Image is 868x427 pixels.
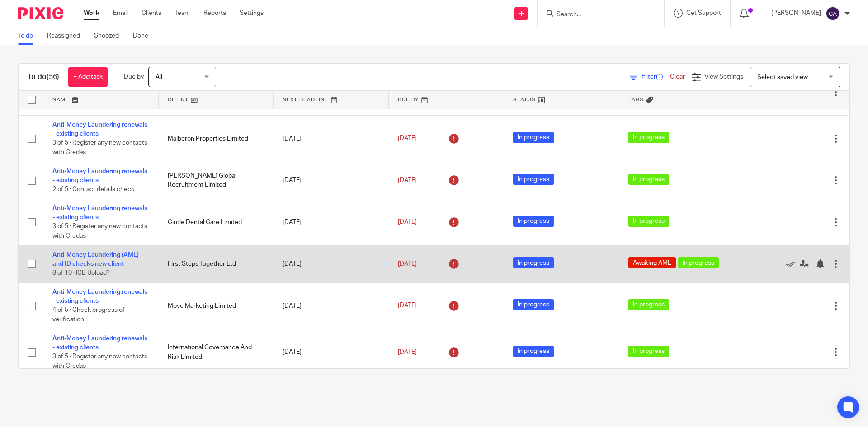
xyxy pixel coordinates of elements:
[68,67,108,87] a: + Add task
[175,9,190,18] a: Team
[628,97,644,102] span: Tags
[52,168,147,183] a: Anti-Money Laundering renewals - existing clients
[133,27,155,45] a: Done
[94,27,126,45] a: Snoozed
[628,174,669,185] span: In progress
[52,289,147,304] a: Anti-Money Laundering renewals - existing clients
[704,74,743,80] span: View Settings
[52,252,139,267] a: Anti-Money Laundering (AML) and ID checks new client
[159,199,274,245] td: Circle Dental Care Limited
[159,162,274,199] td: [PERSON_NAME] Global Recruitment Limited
[274,115,389,162] td: [DATE]
[757,74,808,80] span: Select saved view
[159,282,274,329] td: Move Marketing Limited
[556,11,637,19] input: Search
[628,346,669,357] span: In progress
[398,136,417,142] span: [DATE]
[52,335,147,351] a: Anti-Money Laundering renewals - existing clients
[628,257,676,268] span: Awaiting AML
[274,329,389,375] td: [DATE]
[398,261,417,267] span: [DATE]
[274,199,389,245] td: [DATE]
[642,74,670,80] span: Filter
[52,140,147,156] span: 3 of 5 · Register any new contacts with Credas
[628,132,669,143] span: In progress
[52,94,147,109] span: 3 of 5 · Register any new contacts with Credas
[159,115,274,162] td: Malberon Properties Limited
[826,6,840,21] img: svg%3E
[686,10,721,16] span: Get Support
[203,9,226,18] a: Reports
[52,270,110,277] span: 8 of 10 · ICB Upload?
[398,219,417,225] span: [DATE]
[159,245,274,282] td: First Steps Together Ltd
[156,74,162,80] span: All
[513,174,554,185] span: In progress
[274,282,389,329] td: [DATE]
[398,303,417,309] span: [DATE]
[274,162,389,199] td: [DATE]
[656,74,663,80] span: (1)
[28,72,59,82] h1: To do
[84,9,99,18] a: Work
[159,329,274,375] td: International Governance And Risk Limited
[513,216,554,227] span: In progress
[52,205,147,221] a: Anti-Money Laundering renewals - existing clients
[398,349,417,355] span: [DATE]
[513,257,554,268] span: In progress
[52,224,147,239] span: 3 of 5 · Register any new contacts with Credas
[47,73,59,80] span: (56)
[52,122,147,137] a: Anti-Money Laundering renewals - existing clients
[398,177,417,183] span: [DATE]
[18,27,40,45] a: To do
[628,299,669,310] span: In progress
[52,307,125,323] span: 4 of 5 · Check progress of verification
[513,132,554,143] span: In progress
[240,9,264,18] a: Settings
[124,72,144,81] p: Due by
[113,9,128,18] a: Email
[18,7,63,19] img: Pixie
[52,187,134,193] span: 2 of 5 · Contact details check
[52,354,147,370] span: 3 of 5 · Register any new contacts with Credas
[628,216,669,227] span: In progress
[513,299,554,310] span: In progress
[670,74,685,80] a: Clear
[678,257,719,268] span: In progress
[786,259,800,268] a: Mark as done
[142,9,161,18] a: Clients
[771,9,821,18] p: [PERSON_NAME]
[47,27,87,45] a: Reassigned
[274,245,389,282] td: [DATE]
[513,346,554,357] span: In progress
